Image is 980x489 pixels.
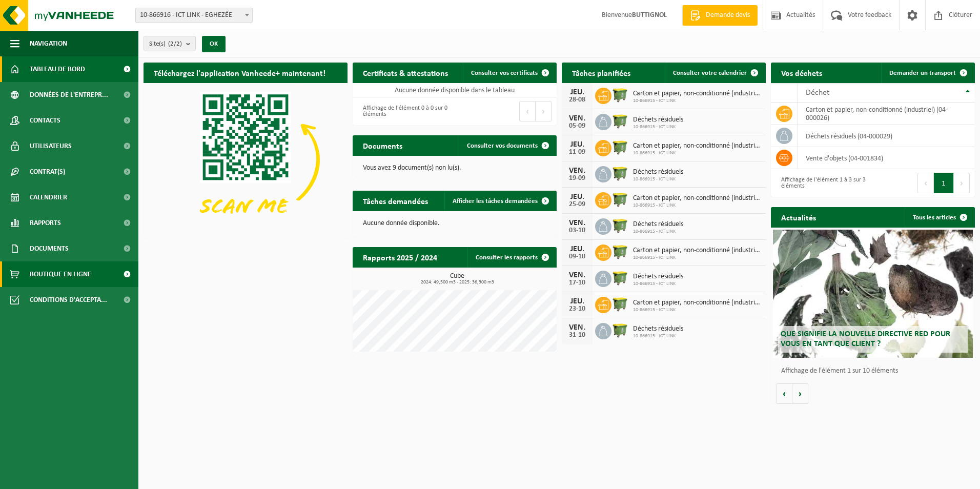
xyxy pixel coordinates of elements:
[567,149,587,156] div: 11-09
[633,307,761,313] span: 10-866915 - ICT LINK
[682,5,758,26] a: Demande devis
[934,173,954,193] button: 1
[798,125,975,147] td: déchets résiduels (04-000029)
[703,10,752,21] span: Demande devis
[611,269,629,287] img: WB-1100-HPE-GN-50
[633,273,683,281] span: Déchets résiduels
[633,333,683,339] span: 10-866915 - ICT LINK
[567,123,587,130] div: 05-09
[459,135,556,156] a: Consulter vos documents
[633,98,761,104] span: 10-866915 - ICT LINK
[771,207,826,227] h2: Actualités
[806,89,829,97] span: Déchet
[453,198,538,205] span: Afficher les tâches demandées
[567,297,587,305] div: JEU.
[471,70,538,76] span: Consulter vos certificats
[353,63,458,83] h2: Certificats & attestations
[567,96,587,104] div: 28-08
[633,281,683,287] span: 10-866915 - ICT LINK
[567,167,587,175] div: VEN.
[30,82,108,108] span: Données de l'entrepr...
[567,279,587,287] div: 17-10
[611,86,629,104] img: WB-1100-HPE-GN-50
[633,194,761,202] span: Carton et papier, non-conditionné (industriel)
[633,150,761,156] span: 10-866915 - ICT LINK
[467,142,538,149] span: Consulter vos documents
[665,63,765,83] a: Consulter votre calendrier
[30,287,107,313] span: Conditions d'accepta...
[611,138,629,156] img: WB-1100-HPE-GN-50
[905,207,974,228] a: Tous les articles
[792,383,808,404] button: Volgende
[633,142,761,150] span: Carton et papier, non-conditionné (industriel)
[776,383,792,404] button: Vorige
[30,210,61,236] span: Rapports
[954,173,970,193] button: Next
[567,305,587,313] div: 23-10
[567,219,587,227] div: VEN.
[773,230,973,358] a: Que signifie la nouvelle directive RED pour vous en tant que client ?
[30,185,67,210] span: Calendrier
[567,114,587,123] div: VEN.
[30,261,91,287] span: Boutique en ligne
[798,147,975,169] td: vente d'objets (04-001834)
[567,140,587,149] div: JEU.
[567,271,587,279] div: VEN.
[633,176,683,182] span: 10-866915 - ICT LINK
[633,90,761,98] span: Carton et papier, non-conditionné (industriel)
[771,63,832,83] h2: Vos déchets
[567,193,587,201] div: JEU.
[136,8,252,23] span: 10-866916 - ICT LINK - EGHEZÉE
[781,368,970,375] p: Affichage de l'élément 1 sur 10 éléments
[30,133,72,159] span: Utilisateurs
[567,245,587,253] div: JEU.
[567,253,587,260] div: 09-10
[562,63,641,83] h2: Tâches planifiées
[358,100,450,123] div: Affichage de l'élément 0 à 0 sur 0 éléments
[467,247,556,268] a: Consulter les rapports
[633,229,683,235] span: 10-866915 - ICT LINK
[611,112,629,130] img: WB-1100-HPE-GN-50
[567,201,587,208] div: 25-09
[168,40,182,47] count: (2/2)
[30,56,85,82] span: Tableau de bord
[144,63,336,83] h2: Téléchargez l'application Vanheede+ maintenant!
[633,247,761,255] span: Carton et papier, non-conditionné (industriel)
[633,299,761,307] span: Carton et papier, non-conditionné (industriel)
[353,83,557,97] td: Aucune donnée disponible dans le tableau
[30,31,67,56] span: Navigation
[30,159,65,185] span: Contrat(s)
[611,165,629,182] img: WB-1100-HPE-GN-50
[567,88,587,96] div: JEU.
[567,332,587,339] div: 31-10
[353,247,447,267] h2: Rapports 2025 / 2024
[144,83,348,236] img: Download de VHEPlus App
[363,220,546,227] p: Aucune donnée disponible.
[633,325,683,333] span: Déchets résiduels
[519,101,536,121] button: Previous
[633,220,683,229] span: Déchets résiduels
[611,321,629,339] img: WB-1100-HPE-GN-50
[353,191,438,211] h2: Tâches demandées
[611,295,629,313] img: WB-1100-HPE-GN-50
[881,63,974,83] a: Demander un transport
[567,323,587,332] div: VEN.
[444,191,556,211] a: Afficher les tâches demandées
[358,280,557,285] span: 2024: 49,500 m3 - 2025: 36,300 m3
[611,243,629,260] img: WB-1100-HPE-GN-50
[30,236,69,261] span: Documents
[633,124,683,130] span: 10-866915 - ICT LINK
[776,172,868,194] div: Affichage de l'élément 1 à 3 sur 3 éléments
[567,175,587,182] div: 19-09
[633,168,683,176] span: Déchets résiduels
[463,63,556,83] a: Consulter vos certificats
[633,116,683,124] span: Déchets résiduels
[781,330,950,348] span: Que signifie la nouvelle directive RED pour vous en tant que client ?
[611,191,629,208] img: WB-1100-HPE-GN-50
[536,101,552,121] button: Next
[632,11,667,19] strong: BUTTIGNOL
[202,36,226,52] button: OK
[633,255,761,261] span: 10-866915 - ICT LINK
[30,108,60,133] span: Contacts
[798,103,975,125] td: carton et papier, non-conditionné (industriel) (04-000026)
